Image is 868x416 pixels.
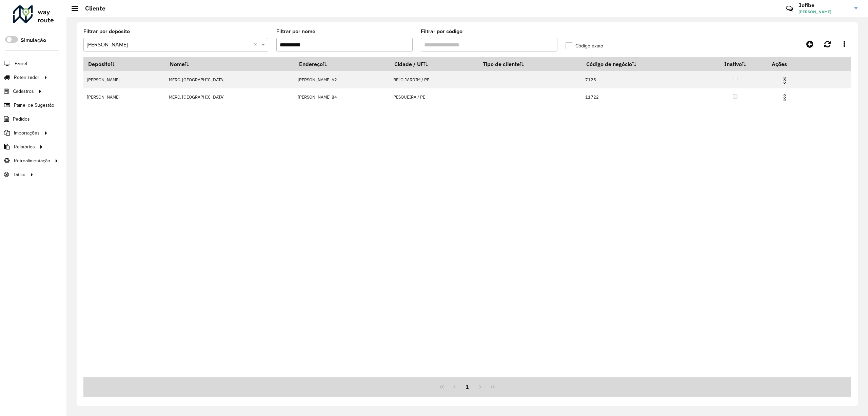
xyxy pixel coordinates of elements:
[14,74,39,81] span: Roteirizador
[13,116,30,123] span: Pedidos
[390,88,478,106] td: PESQUEIRA / PE
[767,57,808,71] th: Ações
[13,171,25,178] span: Tático
[478,57,582,71] th: Tipo de cliente
[165,57,294,71] th: Nome
[566,42,603,49] label: Código exato
[83,27,130,36] label: Filtrar por depósito
[276,27,315,36] label: Filtrar por nome
[461,380,474,393] button: 1
[582,71,704,88] td: 7125
[421,27,462,36] label: Filtrar por código
[83,71,165,88] td: [PERSON_NAME]
[83,88,165,106] td: [PERSON_NAME]
[21,36,46,44] label: Simulação
[390,57,478,71] th: Cidade / UF
[165,88,294,106] td: MERC. [GEOGRAPHIC_DATA]
[14,143,35,150] span: Relatórios
[14,102,54,109] span: Painel de Sugestão
[390,71,478,88] td: BELO JARDIM / PE
[83,57,165,71] th: Depósito
[14,129,40,137] span: Importações
[165,71,294,88] td: MERC. [GEOGRAPHIC_DATA]
[294,88,390,106] td: [PERSON_NAME] 84
[294,71,390,88] td: [PERSON_NAME] 62
[703,57,767,71] th: Inativo
[294,57,390,71] th: Endereço
[254,41,260,49] span: Clear all
[14,157,50,164] span: Retroalimentação
[798,2,849,8] h3: Jofibe
[582,88,704,106] td: 11722
[78,5,105,12] h2: Cliente
[798,9,849,15] span: [PERSON_NAME]
[782,1,797,16] a: Contato Rápido
[582,57,704,71] th: Código de negócio
[15,60,27,67] span: Painel
[13,88,34,95] span: Cadastros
